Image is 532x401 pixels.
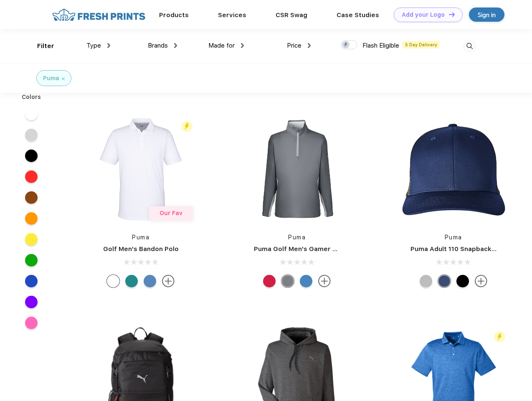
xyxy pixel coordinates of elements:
span: Flash Eligible [362,42,399,49]
div: Bright Cobalt [300,275,312,287]
img: desktop_search.svg [463,39,476,53]
div: Colors [15,93,48,102]
a: Sign in [469,8,504,22]
img: func=resize&h=266 [241,114,352,225]
span: Made for [208,42,235,49]
span: Our Fav [160,210,182,216]
a: Products [159,11,189,19]
div: Quarry with Brt Whit [420,275,432,287]
img: func=resize&h=266 [398,114,509,225]
span: Brands [148,42,168,49]
span: Type [86,42,101,49]
a: Puma [132,234,149,241]
div: Puma [43,74,59,83]
div: Ski Patrol [263,275,276,287]
a: Puma [445,234,462,241]
img: dropdown.png [308,43,311,48]
img: fo%20logo%202.webp [50,8,148,22]
span: 5 Day Delivery [403,41,440,48]
div: Green Lagoon [125,275,138,287]
a: Golf Men's Bandon Polo [103,245,179,253]
div: Peacoat Qut Shd [438,275,451,287]
div: Filter [37,41,54,51]
img: dropdown.png [241,43,244,48]
a: Puma [288,234,306,241]
img: dropdown.png [174,43,177,48]
div: Lake Blue [144,275,156,287]
div: Pma Blk Pma Blk [456,275,469,287]
div: Quiet Shade [281,275,294,287]
a: CSR Swag [276,11,307,19]
img: func=resize&h=266 [85,114,196,225]
img: dropdown.png [107,43,110,48]
div: Bright White [107,275,119,287]
img: more.svg [162,275,175,287]
img: more.svg [318,275,331,287]
a: Puma Golf Men's Gamer Golf Quarter-Zip [254,245,386,253]
img: flash_active_toggle.svg [494,331,505,343]
img: filter_cancel.svg [62,77,65,80]
div: Sign in [478,10,496,20]
div: Add your Logo [402,11,445,18]
span: Price [287,42,301,49]
img: more.svg [475,275,487,287]
img: flash_active_toggle.svg [181,121,193,132]
a: Services [218,11,246,19]
img: DT [449,12,455,17]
